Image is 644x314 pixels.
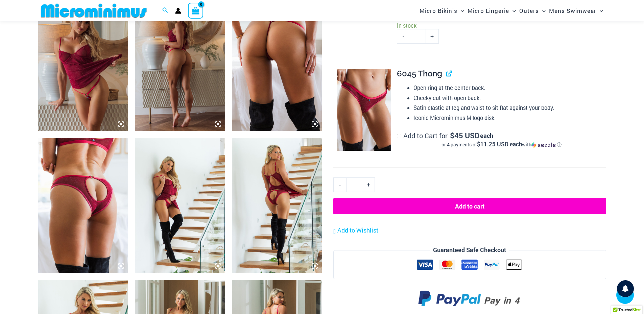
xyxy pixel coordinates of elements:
li: Open ring at the center back. [413,83,606,93]
span: Menu Toggle [457,2,464,19]
span: Add to Wishlist [337,226,378,234]
li: Iconic Microminimus M logo disk. [413,113,606,123]
img: Guilty Pleasures Red 1260 Slip 6045 Thong [232,138,322,273]
a: Mens SwimwearMenu ToggleMenu Toggle [547,2,605,19]
a: OutersMenu ToggleMenu Toggle [518,2,547,19]
a: Account icon link [175,8,181,14]
span: Micro Bikinis [420,2,457,19]
div: or 4 payments of with [397,141,606,148]
input: Add to Cart for$45 USD eachor 4 payments of$11.25 USD eachwithSezzle Click to learn more about Se... [397,134,401,138]
span: Micro Lingerie [468,2,509,19]
span: Outers [519,2,539,19]
img: Guilty Pleasures Red 6045 Thong [38,138,128,273]
img: Sezzle [531,142,556,148]
label: Add to Cart for [397,131,606,148]
a: Micro BikinisMenu ToggleMenu Toggle [418,2,466,19]
legend: Guaranteed Safe Checkout [430,245,509,255]
a: + [426,29,439,43]
span: Menu Toggle [539,2,546,19]
span: Menu Toggle [509,2,516,19]
img: Guilty Pleasures Red 1260 Slip 6045 Thong [135,138,225,273]
div: or 4 payments of$11.25 USD eachwithSezzle Click to learn more about Sezzle [397,141,606,148]
a: + [362,177,375,192]
img: MM SHOP LOGO FLAT [38,3,149,18]
a: View Shopping Cart, empty [188,3,204,18]
input: Product quantity [346,177,362,192]
span: 6045 Thong [397,69,442,78]
span: 45 USD [450,132,479,139]
a: - [397,29,410,43]
nav: Site Navigation [417,1,606,20]
span: Mens Swimwear [549,2,596,19]
li: Cheeky cut with open back. [413,93,606,103]
button: Add to cart [333,198,606,214]
li: Satin elastic at leg and waist to sit flat against your body. [413,103,606,113]
a: Search icon link [162,6,168,15]
a: Add to Wishlist [333,225,378,236]
span: Menu Toggle [596,2,603,19]
img: Guilty Pleasures Red 6045 Thong [337,69,391,151]
p: In stock [397,22,606,29]
span: $11.25 USD each [477,140,522,148]
a: - [333,177,346,192]
a: Micro LingerieMenu ToggleMenu Toggle [466,2,518,19]
span: each [480,132,493,139]
input: Product quantity [410,29,426,43]
span: $ [450,130,454,140]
